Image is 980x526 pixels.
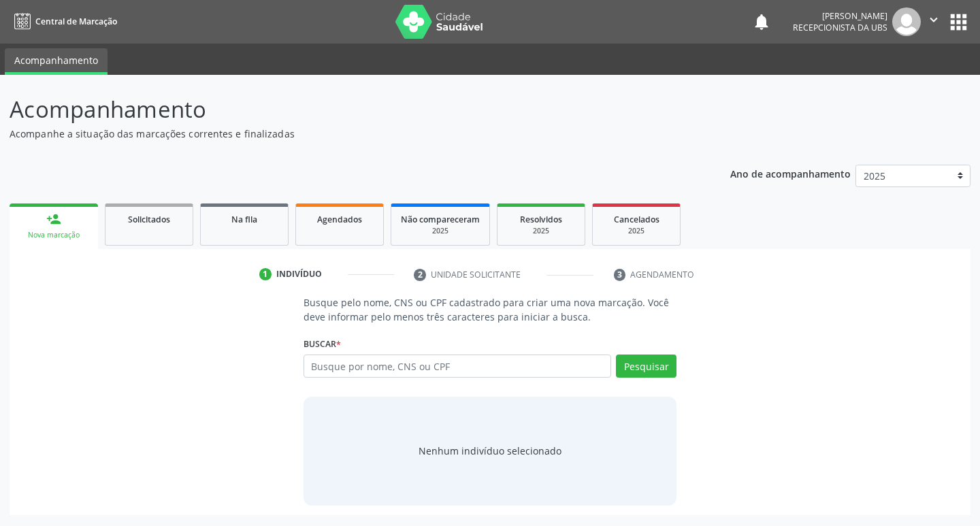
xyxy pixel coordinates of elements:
[304,295,677,324] p: Busque pelo nome, CNS ou CPF cadastrado para criar uma nova marcação. Você deve informar pelo men...
[128,214,170,225] span: Solicitados
[921,7,947,36] button: 
[752,12,771,31] button: notifications
[35,16,117,27] span: Central de Marcação
[401,226,480,236] div: 2025
[892,7,921,36] img: img
[520,214,562,225] span: Resolvidos
[793,22,887,33] span: Recepcionista da UBS
[730,165,851,182] p: Ano de acompanhamento
[926,12,941,27] i: 
[401,214,480,225] span: Não compareceram
[793,10,887,22] div: [PERSON_NAME]
[507,226,575,236] div: 2025
[259,268,272,280] div: 1
[602,226,670,236] div: 2025
[616,355,676,378] button: Pesquisar
[19,230,88,240] div: Nova marcação
[10,10,117,33] a: Central de Marcação
[304,333,341,355] label: Buscar
[5,48,108,75] a: Acompanhamento
[304,355,612,378] input: Busque por nome, CNS ou CPF
[419,444,561,458] div: Nenhum indivíduo selecionado
[947,10,970,34] button: apps
[614,214,659,225] span: Cancelados
[231,214,257,225] span: Na fila
[10,93,682,127] p: Acompanhamento
[46,212,61,227] div: person_add
[10,127,682,141] p: Acompanhe a situação das marcações correntes e finalizadas
[276,268,322,280] div: Indivíduo
[317,214,362,225] span: Agendados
